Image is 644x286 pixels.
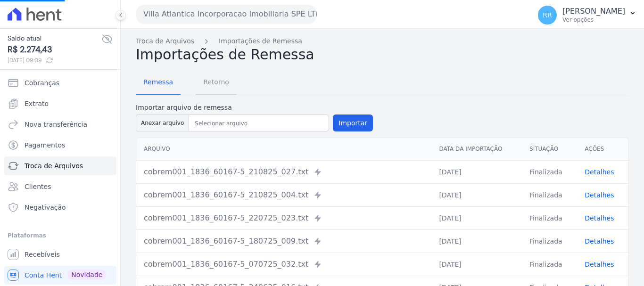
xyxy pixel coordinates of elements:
[522,229,577,253] td: Finalizada
[4,94,116,113] a: Extrato
[585,191,614,199] a: Detalhes
[144,166,424,178] div: cobrem001_1836_60167-5_210825_027.txt
[25,182,51,191] span: Clientes
[144,259,424,270] div: cobrem001_1836_60167-5_070725_032.txt
[191,118,327,129] input: Selecionar arquivo
[4,266,116,285] a: Conta Hent Novidade
[25,161,83,171] span: Troca de Arquivos
[25,270,62,280] span: Conta Hent
[4,156,116,175] a: Troca de Arquivos
[431,138,522,161] th: Data da Importação
[25,99,49,108] span: Extrato
[136,138,431,161] th: Arquivo
[136,46,629,63] h2: Importações de Remessa
[25,250,60,259] span: Recebíveis
[4,74,116,92] a: Cobranças
[522,160,577,183] td: Finalizada
[67,270,106,280] span: Novidade
[219,36,302,46] a: Importações de Remessa
[25,203,66,212] span: Negativação
[4,245,116,264] a: Recebíveis
[4,136,116,155] a: Pagamentos
[333,114,373,131] button: Importar
[543,12,552,18] span: RR
[562,7,625,16] p: [PERSON_NAME]
[8,56,101,65] span: [DATE] 09:09
[136,36,194,46] a: Troca de Arquivos
[144,189,424,201] div: cobrem001_1836_60167-5_210825_004.txt
[522,138,577,161] th: Situação
[25,140,65,150] span: Pagamentos
[136,71,181,95] a: Remessa
[577,138,628,161] th: Ações
[431,253,522,276] td: [DATE]
[562,16,625,24] p: Ver opções
[198,73,235,91] span: Retorno
[196,71,237,95] a: Retorno
[136,103,373,113] label: Importar arquivo de remessa
[4,115,116,134] a: Nova transferência
[25,78,59,88] span: Cobranças
[522,253,577,276] td: Finalizada
[431,229,522,253] td: [DATE]
[530,2,644,28] button: RR [PERSON_NAME] Ver opções
[4,198,116,217] a: Negativação
[431,206,522,229] td: [DATE]
[585,214,614,222] a: Detalhes
[585,261,614,268] a: Detalhes
[8,33,101,43] span: Saldo atual
[144,236,424,247] div: cobrem001_1836_60167-5_180725_009.txt
[585,237,614,245] a: Detalhes
[136,5,317,24] button: Villa Atlantica Incorporacao Imobiliaria SPE LTDA
[522,183,577,206] td: Finalizada
[4,177,116,196] a: Clientes
[585,168,614,176] a: Detalhes
[522,206,577,229] td: Finalizada
[8,230,113,241] div: Plataformas
[136,114,189,131] button: Anexar arquivo
[25,120,87,129] span: Nova transferência
[138,73,179,91] span: Remessa
[8,43,101,56] span: R$ 2.274,43
[431,183,522,206] td: [DATE]
[136,36,629,46] nav: Breadcrumb
[144,212,424,224] div: cobrem001_1836_60167-5_220725_023.txt
[431,160,522,183] td: [DATE]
